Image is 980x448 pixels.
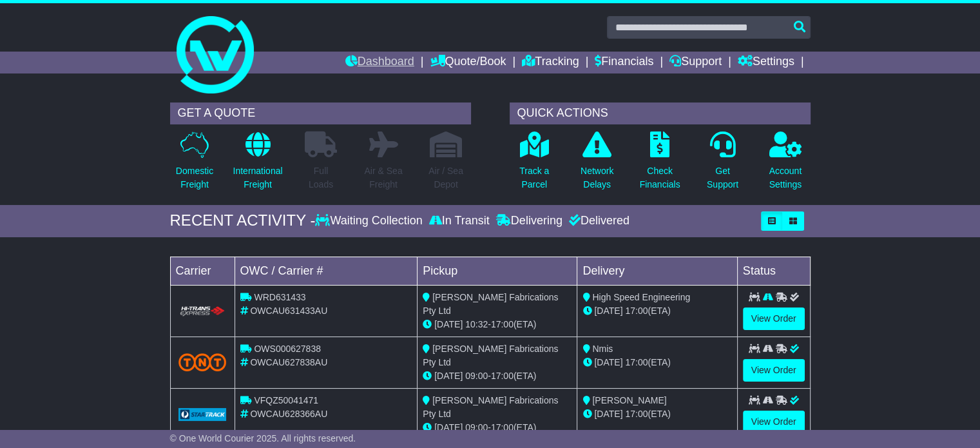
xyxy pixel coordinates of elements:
[493,214,566,228] div: Delivering
[582,407,731,421] div: (ETA)
[592,395,666,405] span: [PERSON_NAME]
[178,353,227,371] img: TNT_Domestic.png
[423,344,558,367] span: [PERSON_NAME] Fabrications Pty Ltd
[423,369,572,383] div: - (ETA)
[577,257,737,285] td: Delivery
[305,164,337,191] p: Full Loads
[176,164,213,191] p: Domestic Freight
[428,164,463,191] p: Air / Sea Depot
[465,319,488,329] span: 10:32
[233,164,282,191] p: International Freight
[465,371,488,381] span: 09:00
[178,306,227,318] img: HiTrans.png
[594,357,622,367] span: [DATE]
[594,409,622,419] span: [DATE]
[581,164,613,191] p: Network Delays
[423,292,558,316] span: [PERSON_NAME] Fabrications Pty Ltd
[639,131,681,199] a: CheckFinancials
[434,371,463,381] span: [DATE]
[170,211,316,230] div: RECENT ACTIVITY -
[170,102,471,124] div: GET A QUOTE
[566,214,629,228] div: Delivered
[769,164,802,191] p: Account Settings
[250,306,327,316] span: OWCAU631433AU
[743,411,805,433] a: View Order
[491,371,514,381] span: 17:00
[582,304,731,318] div: (ETA)
[250,409,327,419] span: OWCAU628366AU
[707,164,738,191] p: Get Support
[743,359,805,382] a: View Order
[315,214,425,228] div: Waiting Collection
[510,102,811,124] div: QUICK ACTIONS
[232,131,283,199] a: InternationalFreight
[430,52,506,73] a: Quote/Book
[434,319,463,329] span: [DATE]
[175,131,214,199] a: DomesticFreight
[769,131,803,199] a: AccountSettings
[594,306,622,316] span: [DATE]
[625,357,648,367] span: 17:00
[491,319,514,329] span: 17:00
[423,395,558,419] span: [PERSON_NAME] Fabrications Pty Ltd
[170,257,235,285] td: Carrier
[519,131,550,199] a: Track aParcel
[582,356,731,369] div: (ETA)
[170,433,356,443] span: © One World Courier 2025. All rights reserved.
[625,409,648,419] span: 17:00
[178,408,227,421] img: GetCarrierServiceLogo
[426,214,493,228] div: In Transit
[434,422,463,433] span: [DATE]
[743,307,805,330] a: View Order
[625,306,648,316] span: 17:00
[423,421,572,434] div: - (ETA)
[580,131,614,199] a: NetworkDelays
[254,344,321,354] span: OWS000627838
[250,357,327,367] span: OWCAU627838AU
[254,292,305,302] span: WRD631433
[423,318,572,331] div: - (ETA)
[254,395,318,405] span: VFQZ50041471
[519,164,549,191] p: Track a Parcel
[522,52,579,73] a: Tracking
[465,422,488,433] span: 09:00
[345,52,414,73] a: Dashboard
[738,52,794,73] a: Settings
[592,292,690,302] span: High Speed Engineering
[595,52,653,73] a: Financials
[592,344,613,354] span: Nmis
[491,422,514,433] span: 17:00
[737,257,810,285] td: Status
[669,52,722,73] a: Support
[706,131,739,199] a: GetSupport
[640,164,680,191] p: Check Financials
[235,257,418,285] td: OWC / Carrier #
[418,257,577,285] td: Pickup
[364,164,402,191] p: Air & Sea Freight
